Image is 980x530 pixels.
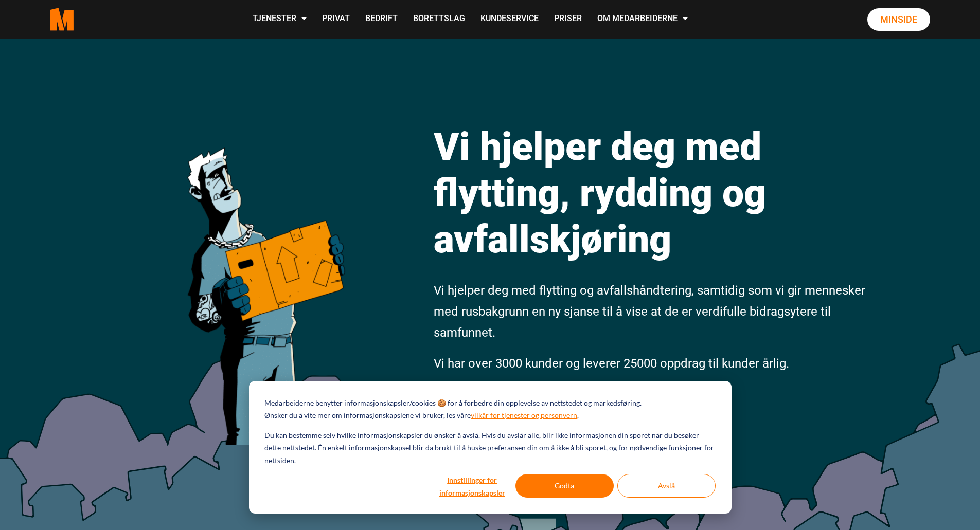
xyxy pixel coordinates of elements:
button: Godta [515,474,614,498]
img: medarbeiderne man icon optimized [176,100,354,445]
div: Cookie banner [249,381,732,514]
a: Privat [314,1,358,38]
p: Du kan bestemme selv hvilke informasjonskapsler du ønsker å avslå. Hvis du avslår alle, blir ikke... [264,429,715,467]
a: Borettslag [405,1,473,38]
a: Priser [546,1,590,38]
span: Vi hjelper deg med flytting og avfallshåndtering, samtidig som vi gir mennesker med rusbakgrunn e... [434,283,865,340]
span: Vi har over 3000 kunder og leverer 25000 oppdrag til kunder årlig. [434,356,789,371]
a: Bedrift [358,1,405,38]
a: vilkår for tjenester og personvern [471,409,577,422]
a: Minside [867,8,930,31]
h1: Vi hjelper deg med flytting, rydding og avfallskjøring [434,123,868,262]
button: Innstillinger for informasjonskapsler [433,474,512,498]
a: Tjenester [245,1,314,38]
button: Avslå [617,474,716,498]
p: Ønsker du å vite mer om informasjonskapslene vi bruker, les våre . [264,409,579,422]
a: Kundeservice [473,1,546,38]
p: Medarbeiderne benytter informasjonskapsler/cookies 🍪 for å forbedre din opplevelse av nettstedet ... [264,397,642,410]
a: Om Medarbeiderne [590,1,696,38]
